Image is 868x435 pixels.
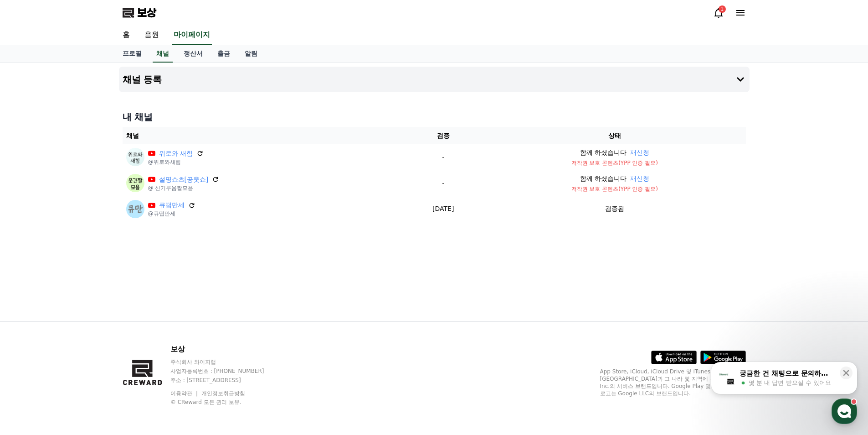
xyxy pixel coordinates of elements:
font: @큐떱만세 [148,210,175,217]
font: 보상 [170,345,185,353]
font: 상태 [608,132,621,139]
font: 큐떱만세 [159,201,185,209]
font: 보상 [137,6,156,19]
a: 위로와 새힘 [159,149,193,158]
a: 정산서 [176,45,210,63]
font: 채널 [156,50,169,57]
a: 설명쇼츠[공웃쇼] [159,175,209,184]
a: 채널 [153,45,173,63]
font: 함께 하셨습니다 [580,149,627,156]
font: App Store, iCloud, iCloud Drive 및 iTunes Store는 [GEOGRAPHIC_DATA]과 그 나라 및 지역에 등록된 Apple Inc.의 서비스... [600,368,745,397]
button: 재신청 [630,148,649,157]
font: 주소 : [STREET_ADDRESS] [170,377,241,383]
font: 정산서 [184,50,203,57]
img: 큐떱만세 [126,200,144,218]
font: 마이페이지 [174,30,210,39]
font: @ 신기루움짤모음 [148,185,194,191]
font: 저작권 보호 콘텐츠(YPP 인증 필요) [571,160,658,166]
a: 보상 [123,5,156,20]
font: 설명쇼츠[공웃쇼] [159,176,209,183]
font: 저작권 보호 콘텐츠(YPP 인증 필요) [571,186,658,192]
font: @위로와새힘 [148,159,181,165]
font: 검증 [437,132,450,139]
font: 재신청 [630,175,649,182]
font: 주식회사 와이피랩 [170,359,216,365]
img: 설명쇼츠[공웃쇼] [126,174,144,192]
font: 함께 하셨습니다 [580,175,627,182]
font: 출금 [217,50,230,57]
a: 음원 [137,26,166,45]
font: 재신청 [630,149,649,156]
a: 이용약관 [170,390,199,397]
font: 홈 [123,30,130,39]
font: 프로필 [123,50,142,57]
font: 사업자등록번호 : [PHONE_NUMBER] [170,368,264,374]
font: - [442,179,444,187]
font: © CReward 모든 권리 보유. [170,399,241,405]
button: 재신청 [630,174,649,183]
font: 내 채널 [123,111,153,122]
a: 홈 [115,26,137,45]
a: 출금 [210,45,237,63]
a: 큐떱만세 [159,200,185,210]
font: 채널 [126,132,139,139]
font: 검증됨 [605,205,624,212]
font: - [442,153,444,161]
font: [DATE] [432,205,454,212]
font: 이용약관 [170,390,192,397]
img: 위로와 새힘 [126,148,144,166]
font: 알림 [245,50,257,57]
a: 개인정보취급방침 [201,390,245,397]
button: 채널 등록 [119,67,750,92]
a: 알림 [237,45,265,63]
font: 1 [720,6,724,12]
a: 마이페이지 [172,26,212,45]
font: 채널 등록 [123,74,162,85]
a: 프로필 [115,45,149,63]
font: 위로와 새힘 [159,150,193,157]
a: 1 [713,7,724,18]
font: 음원 [144,30,159,39]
